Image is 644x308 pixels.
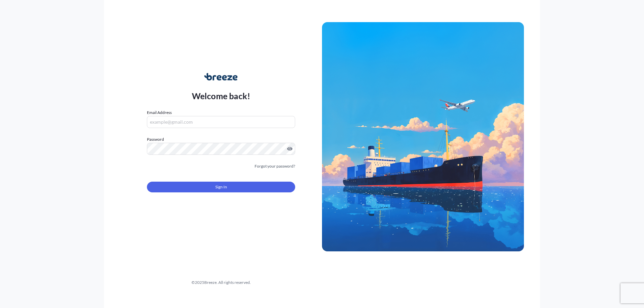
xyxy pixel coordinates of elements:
[192,90,251,101] p: Welcome back!
[147,136,295,143] label: Password
[322,22,524,251] img: Ship illustration
[147,182,295,192] button: Sign In
[255,163,295,170] a: Forgot your password?
[120,279,322,286] div: © 2025 Breeze. All rights reserved.
[215,184,227,190] span: Sign In
[147,116,295,128] input: example@gmail.com
[147,109,172,116] label: Email Address
[287,146,292,151] button: Show password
